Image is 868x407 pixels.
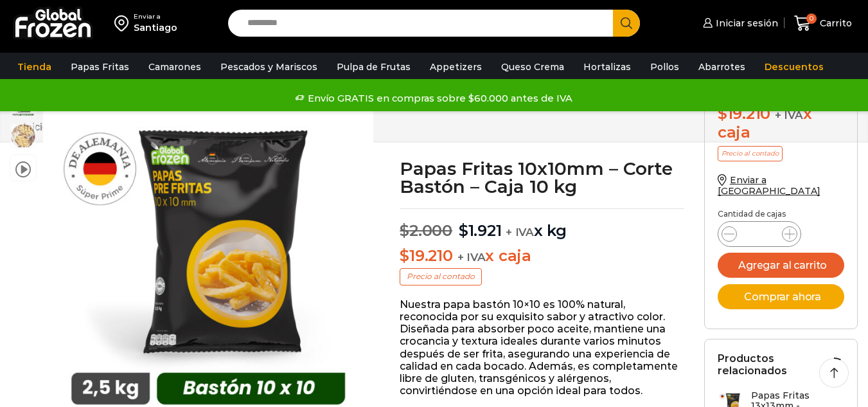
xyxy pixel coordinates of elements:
a: 0 Carrito [791,8,855,39]
a: Papas Fritas [64,55,136,79]
p: x kg [400,208,684,240]
bdi: 2.000 [400,221,452,240]
a: Appetizers [423,55,488,79]
bdi: 19.210 [400,246,452,265]
span: $ [400,221,409,240]
a: Abarrotes [692,55,752,79]
button: Agregar al carrito [718,253,845,278]
span: $ [400,246,409,265]
p: x caja [400,247,684,266]
p: Nuestra papa bastón 10×10 es 100% natural, reconocida por su exquisito sabor y atractivo color. D... [400,298,684,397]
a: Pescados y Mariscos [214,55,324,79]
span: Iniciar sesión [713,17,778,30]
button: Comprar ahora [718,284,845,309]
a: Iniciar sesión [700,10,778,36]
h2: Productos relacionados [718,352,845,377]
bdi: 1.921 [459,221,502,240]
a: Camarones [142,55,208,79]
img: address-field-icon.svg [114,12,134,34]
a: Queso Crema [495,55,571,79]
span: $ [718,104,727,123]
p: Precio al contado [718,146,783,161]
span: + IVA [457,251,486,264]
span: $ [459,221,468,240]
bdi: 19.210 [718,104,770,123]
a: Enviar a [GEOGRAPHIC_DATA] [718,174,820,197]
div: Santiago [134,21,177,34]
div: Enviar a [134,12,177,21]
span: + IVA [506,226,534,239]
p: Precio al contado [400,268,482,285]
h1: Papas Fritas 10x10mm – Corte Bastón – Caja 10 kg [400,159,684,195]
div: x caja [718,105,845,142]
button: Search button [613,10,640,37]
span: + IVA [775,109,803,122]
a: Descuentos [758,55,830,79]
p: Cantidad de cajas [718,210,845,219]
a: Pulpa de Frutas [330,55,417,79]
input: Product quantity [747,225,772,243]
span: 0 [806,14,817,24]
span: Carrito [817,17,852,30]
a: Pollos [644,55,686,79]
span: 10×10 [10,123,36,149]
a: Tienda [11,55,58,79]
a: Hortalizas [577,55,637,79]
